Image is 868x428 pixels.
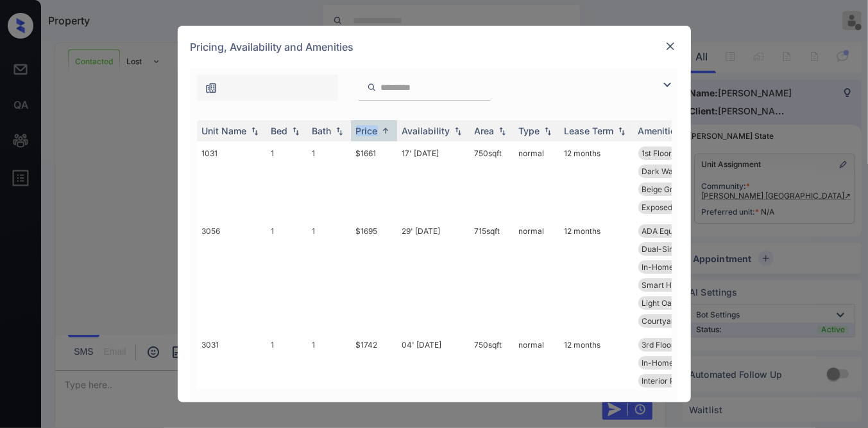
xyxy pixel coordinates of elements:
[379,126,392,136] img: sorting
[248,127,261,136] img: sorting
[470,333,514,411] td: 750 sqft
[660,77,675,93] img: icon-zuma
[519,125,540,136] div: Type
[642,226,694,236] span: ADA Equipped
[452,127,464,136] img: sorting
[197,219,266,333] td: 3056
[638,125,681,136] div: Amenities
[514,141,559,219] td: normal
[266,333,307,411] td: 1
[197,333,266,411] td: 3031
[475,125,495,136] div: Area
[397,219,470,333] td: 29' [DATE]
[496,127,509,136] img: sorting
[470,219,514,333] td: 715 sqft
[289,127,302,136] img: sorting
[642,262,711,272] span: In-Home Washer ...
[307,141,351,219] td: 1
[402,125,450,136] div: Availability
[307,333,351,411] td: 1
[559,333,633,411] td: 12 months
[514,333,559,411] td: normal
[397,141,470,219] td: 17' [DATE]
[367,82,377,93] img: icon-zuma
[470,141,514,219] td: 750 sqft
[397,333,470,411] td: 04' [DATE]
[642,148,672,158] span: 1st Floor
[514,219,559,333] td: normal
[642,184,705,194] span: Beige Granite C...
[333,127,346,136] img: sorting
[197,141,266,219] td: 1031
[202,125,247,136] div: Unit Name
[642,358,711,368] span: In-Home Washer ...
[642,376,697,386] span: Interior Paint ...
[642,340,675,350] span: 3rd Floor
[356,125,378,136] div: Price
[642,202,710,212] span: Exposed Concret...
[307,219,351,333] td: 1
[642,244,709,254] span: Dual-Sink Maste...
[642,298,706,308] span: Light Oak Cabin...
[642,166,710,176] span: Dark Walnut Cab...
[266,141,307,219] td: 1
[266,219,307,333] td: 1
[351,141,397,219] td: $1661
[541,127,554,136] img: sorting
[615,127,628,136] img: sorting
[642,280,708,290] span: Smart Home Lock
[205,82,217,94] img: icon-zuma
[312,125,332,136] div: Bath
[559,219,633,333] td: 12 months
[559,141,633,219] td: 12 months
[565,125,614,136] div: Lease Term
[351,333,397,411] td: $1742
[642,316,699,326] span: Courtyard View
[351,219,397,333] td: $1695
[178,26,691,68] div: Pricing, Availability and Amenities
[271,125,288,136] div: Bed
[664,40,677,53] img: close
